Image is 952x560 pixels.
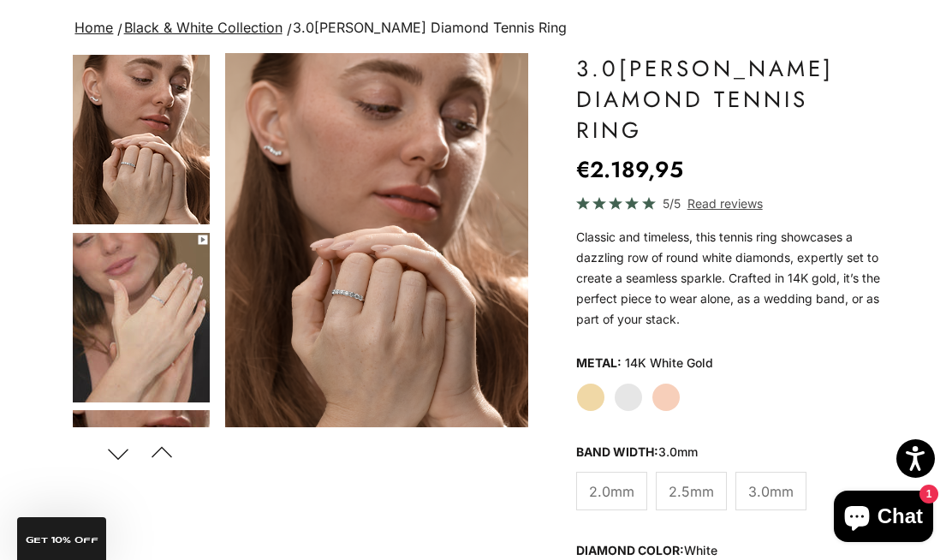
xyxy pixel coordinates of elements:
[576,227,881,330] p: Classic and timeless, this tennis ring showcases a dazzling row of round white diamonds, expertly...
[26,536,98,545] span: GET 10% Off
[576,439,698,465] legend: Band Width:
[829,491,938,546] inbox-online-store-chat: Shopify online store chat
[669,480,714,503] span: 2.5mm
[73,55,210,224] img: #YellowGold #WhiteGold #RoseGold
[71,16,880,40] nav: breadcrumbs
[124,19,283,36] a: Black & White Collection
[71,53,211,226] button: Go to item 4
[576,194,881,213] a: 5/5 Read reviews
[73,233,210,402] img: #YellowGold #WhiteGold #RoseGold
[17,517,106,560] div: GET 10% Off
[225,53,528,427] img: #YellowGold #WhiteGold #RoseGold
[658,444,698,459] variant-option-value: 3.0mm
[576,350,622,376] legend: Metal:
[748,480,794,503] span: 3.0mm
[589,480,634,503] span: 2.0mm
[71,231,211,404] button: Go to item 5
[576,152,683,187] sale-price: €2.189,95
[576,53,881,146] h1: 3.0[PERSON_NAME] Diamond Tennis Ring
[225,53,528,427] div: Item 4 of 13
[684,543,717,557] variant-option-value: white
[293,19,567,36] span: 3.0[PERSON_NAME] Diamond Tennis Ring
[74,19,113,36] a: Home
[663,194,681,213] span: 5/5
[687,194,763,213] span: Read reviews
[625,350,713,376] variant-option-value: 14K White Gold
